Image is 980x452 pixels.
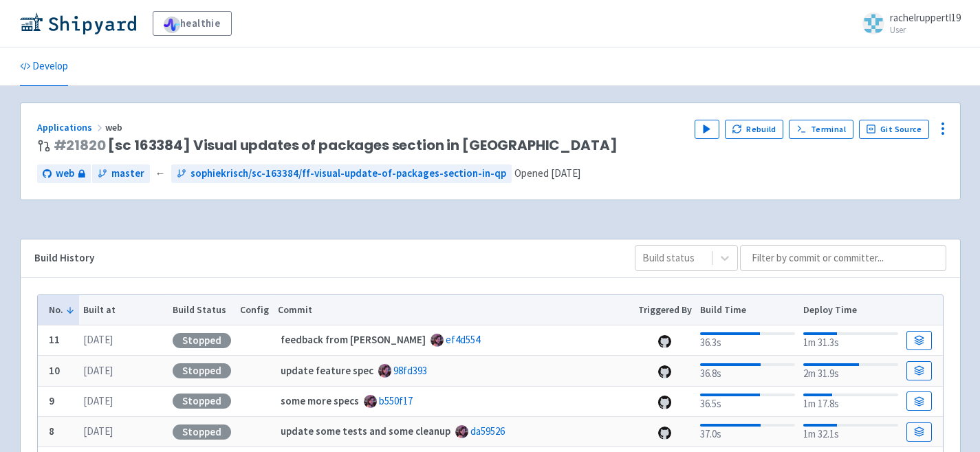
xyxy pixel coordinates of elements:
span: [sc 163384] Visual updates of packages section in [GEOGRAPHIC_DATA] [54,138,618,153]
div: 36.8s [700,360,794,382]
strong: update some tests and some cleanup [281,424,450,438]
div: 1m 32.1s [803,421,897,442]
button: No. [49,303,75,317]
th: Config [236,295,274,325]
a: Git Source [859,120,930,139]
a: 98fd393 [393,364,427,377]
th: Build Status [168,295,236,325]
th: Deploy Time [799,295,902,325]
span: web [56,166,74,182]
strong: update feature spec [281,364,373,377]
a: b550f17 [379,394,413,407]
a: ef4d554 [446,333,480,346]
input: Filter by commit or committer... [740,245,946,271]
a: web [37,164,91,183]
img: Shipyard logo [20,12,136,34]
b: 10 [49,364,60,377]
b: 8 [49,424,54,438]
button: Play [695,120,719,139]
th: Triggered By [633,295,696,325]
small: User [890,25,961,34]
b: 9 [49,394,54,407]
a: rachelruppertl19 User [854,12,961,34]
span: web [105,121,124,133]
b: 11 [49,333,60,346]
a: sophiekrisch/sc-163384/ff-visual-update-of-packages-section-in-qp [171,164,512,183]
a: Build Details [906,422,931,442]
a: Build Details [906,361,931,380]
div: Build History [34,250,613,266]
a: Build Details [906,391,931,411]
strong: some more specs [281,394,359,407]
a: healthie [153,11,232,36]
a: Develop [20,47,68,86]
time: [DATE] [83,424,113,438]
th: Commit [273,295,633,325]
a: Build Details [906,331,931,350]
a: Terminal [789,120,853,139]
div: Stopped [173,394,231,409]
a: Applications [37,121,105,133]
time: [DATE] [551,166,580,180]
button: Rebuild [725,120,784,139]
a: master [92,164,150,183]
th: Built at [79,295,168,325]
div: 37.0s [700,421,794,442]
time: [DATE] [83,333,113,346]
div: 1m 31.3s [803,330,897,351]
th: Build Time [696,295,799,325]
span: master [111,166,144,182]
div: 2m 31.9s [803,360,897,382]
span: ← [155,166,166,182]
span: sophiekrisch/sc-163384/ff-visual-update-of-packages-section-in-qp [190,166,506,182]
span: Opened [514,166,580,180]
span: rachelruppertl19 [890,11,961,24]
div: Stopped [173,424,231,440]
div: Stopped [173,363,231,378]
time: [DATE] [83,394,113,407]
time: [DATE] [83,364,113,377]
div: Stopped [173,333,231,348]
div: 36.5s [700,391,794,412]
strong: feedback from [PERSON_NAME] [281,333,426,346]
div: 1m 17.8s [803,391,897,412]
a: #21820 [54,136,106,155]
a: da59526 [470,424,505,438]
div: 36.3s [700,330,794,351]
